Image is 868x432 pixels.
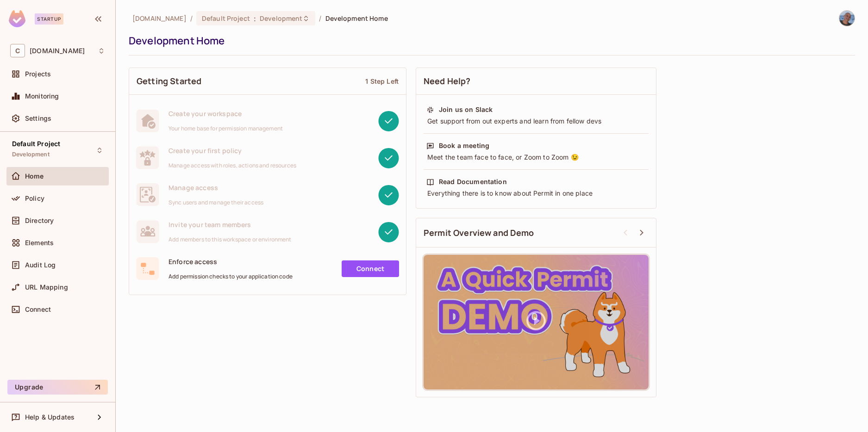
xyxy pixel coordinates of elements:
span: C [10,44,25,57]
span: Home [25,173,44,180]
span: Elements [25,239,54,247]
span: Policy [25,195,44,202]
div: Everything there is to know about Permit in one place [426,189,646,198]
button: Upgrade [7,380,108,395]
span: Audit Log [25,261,56,269]
div: Meet the team face to face, or Zoom to Zoom 😉 [426,153,646,162]
span: Settings [25,115,51,122]
div: Join us on Slack [439,105,493,114]
span: Your home base for permission management [169,125,283,132]
span: Manage access [169,183,263,192]
div: Development Home [129,34,850,48]
span: Development Home [325,14,388,23]
span: Need Help? [424,75,471,87]
span: Development [12,151,50,158]
div: Read Documentation [439,177,507,186]
span: the active workspace [132,14,187,23]
span: Add members to this workspace or environment [169,236,292,243]
span: Connect [25,306,51,313]
span: Help & Updates [25,413,75,421]
span: Create your workspace [169,109,283,118]
span: URL Mapping [25,284,68,291]
span: Create your first policy [169,146,296,155]
a: Connect [342,260,399,277]
img: Avishai Shafir [839,11,855,26]
div: Startup [35,13,63,25]
span: Development [260,14,302,23]
div: Book a meeting [439,141,489,150]
img: SReyMgAAAABJRU5ErkJggg== [9,10,25,27]
span: : [253,15,256,22]
span: Getting Started [137,75,201,87]
span: Projects [25,70,51,78]
div: 1 Step Left [365,77,399,86]
span: Workspace: cyclops.security [30,47,85,55]
span: Permit Overview and Demo [424,227,534,239]
span: Invite your team members [169,220,292,229]
span: Add permission checks to your application code [169,273,293,280]
span: Manage access with roles, actions and resources [169,162,296,169]
span: Sync users and manage their access [169,199,263,206]
div: Get support from out experts and learn from fellow devs [426,117,646,126]
span: Enforce access [169,257,293,266]
li: / [319,14,321,23]
span: Directory [25,217,54,224]
li: / [190,14,193,23]
span: Default Project [12,140,60,148]
span: Monitoring [25,93,59,100]
span: Default Project [202,14,250,23]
